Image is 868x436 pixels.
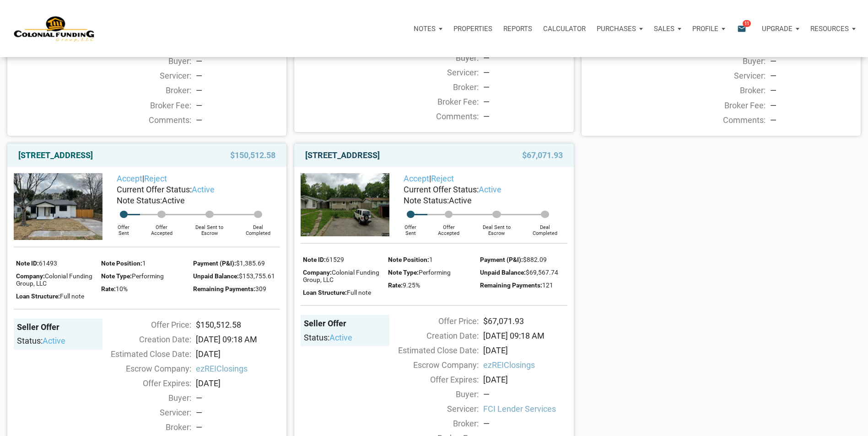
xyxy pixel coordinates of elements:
span: Active [449,196,472,205]
span: — [196,101,202,110]
div: Comments: [672,114,766,126]
span: Remaining Payments: [193,285,255,292]
span: Full note [60,292,84,300]
div: Deal Sent to Escrow [470,218,523,236]
p: Upgrade [762,25,793,33]
span: Note Type: [388,269,419,276]
a: [STREET_ADDRESS] [18,150,93,161]
p: Properties [453,25,492,33]
div: Servicer: [98,406,191,419]
span: Current Offer Status: [117,185,192,194]
button: Sales [648,15,687,43]
span: Full note [347,289,371,296]
span: — [483,97,490,106]
div: Escrow Company: [98,362,191,375]
div: — [196,406,280,419]
div: Seller Offer [304,318,386,329]
a: [STREET_ADDRESS] [305,150,380,161]
span: 61529 [326,256,344,263]
span: Note Status: [117,196,162,205]
div: Servicer: [672,69,766,82]
div: Offer Accepted [427,218,470,236]
span: Current Offer Status: [404,185,479,194]
button: email11 [730,15,756,43]
div: Servicer: [385,403,478,415]
a: Properties [448,15,498,43]
span: Status: [304,333,329,342]
a: Accept [404,174,429,183]
span: 309 [255,285,266,292]
div: Buyer: [98,55,191,67]
div: Broker Fee: [385,96,478,108]
div: Broker: [385,417,478,430]
button: Resources [805,15,861,43]
span: Note Position: [388,256,429,263]
span: Payment (P&I): [480,256,523,263]
span: Performing [132,272,164,280]
div: [DATE] [191,348,285,360]
div: Estimated Close Date: [98,348,191,360]
p: Resources [810,25,849,33]
div: Deal Completed [523,218,567,236]
span: 10% [116,285,128,292]
span: 61493 [39,260,57,267]
span: Note Position: [101,260,142,267]
div: Comments: [98,114,191,126]
span: Note Status: [404,196,449,205]
a: Profile [687,15,731,43]
a: Purchases [591,15,648,43]
div: Comments: [385,110,478,122]
span: $153,755.61 [239,272,275,280]
i: email [736,23,747,34]
div: Offer Sent [394,218,427,236]
div: — [483,110,567,122]
a: Accept [117,174,142,183]
div: Buyer: [98,392,191,404]
span: Performing [419,269,451,276]
div: [DATE] [479,373,572,386]
div: $150,512.58 [191,319,285,331]
a: Calculator [538,15,591,43]
span: Unpaid Balance: [193,272,239,280]
div: Creation Date: [98,333,191,346]
div: Broker: [672,84,766,96]
div: Offer Expires: [98,377,191,389]
a: Upgrade [756,15,805,43]
p: Calculator [543,25,586,33]
span: Rate: [101,285,116,292]
span: Colonial Funding Group, LLC [303,269,379,283]
div: — [770,114,854,126]
span: Company: [16,272,45,280]
div: — [770,84,854,96]
div: — [196,114,280,126]
span: Colonial Funding Group, LLC [16,272,92,287]
span: $882.09 [523,256,547,263]
div: Broker: [385,81,478,93]
div: [DATE] 09:18 AM [479,330,572,342]
span: active [479,185,501,194]
div: — [483,52,567,64]
div: Broker Fee: [98,99,191,112]
div: — [770,55,854,67]
div: — [483,417,567,430]
span: Note ID: [303,256,326,263]
span: Remaining Payments: [480,282,542,289]
div: Servicer: [98,69,191,82]
div: Buyer: [385,388,478,400]
div: $67,071.93 [479,315,572,327]
span: 1 [429,256,433,263]
span: Rate: [388,282,403,289]
span: active [329,333,352,342]
a: Reject [431,174,454,183]
span: | [404,174,454,183]
p: Profile [692,25,718,33]
button: Notes [408,15,448,43]
div: Creation Date: [385,330,478,342]
span: $69,567.74 [526,269,558,276]
span: 9.25% [403,282,420,289]
div: — [483,81,567,93]
span: 11 [743,20,751,27]
div: [DATE] [191,377,285,389]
